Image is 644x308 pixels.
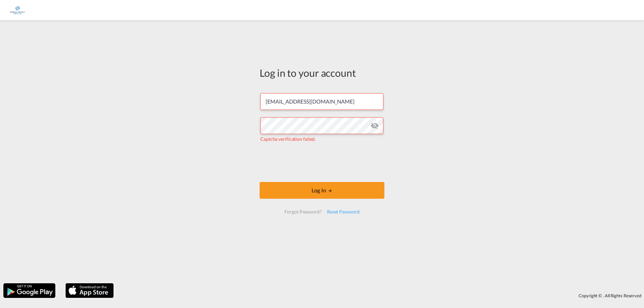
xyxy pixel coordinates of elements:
[65,283,114,299] img: apple.png
[260,136,316,142] span: Captcha verification failed.
[3,283,56,299] img: google.png
[260,182,384,199] button: LOGIN
[10,3,25,18] img: e1326340b7c511ef854e8d6a806141ad.jpg
[260,93,383,110] input: Enter email/phone number
[271,149,373,175] iframe: reCAPTCHA
[282,206,324,218] div: Forgot Password?
[324,206,362,218] div: Reset Password
[260,66,384,80] div: Log in to your account
[371,122,379,130] md-icon: icon-eye-off
[117,290,644,301] div: Copyright © . All Rights Reserved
